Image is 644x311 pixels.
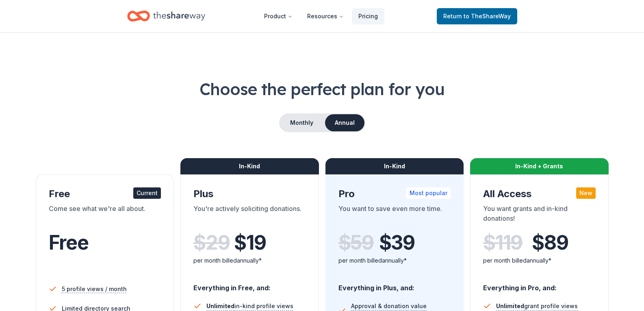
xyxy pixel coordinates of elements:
span: Unlimited [206,302,234,309]
div: Free [49,187,161,200]
div: New [576,187,596,199]
div: Pro [338,187,451,200]
div: per month billed annually* [193,256,306,265]
span: to TheShareWay [464,13,511,20]
button: Product [258,8,299,24]
div: You want grants and in-kind donations! [483,204,596,226]
span: $ 39 [379,231,415,254]
span: $ 89 [532,231,568,254]
div: per month billed annually* [483,256,596,265]
nav: Main [258,7,384,26]
div: Everything in Free, and: [193,276,306,293]
div: You're actively soliciting donations. [193,204,306,226]
div: Everything in Plus, and: [338,276,451,293]
a: Pricing [352,8,384,24]
span: 5 profile views / month [62,284,127,294]
div: In-Kind + Grants [470,158,609,174]
div: You want to save even more time. [338,204,451,226]
div: Plus [193,187,306,200]
button: Annual [325,114,364,131]
div: All Access [483,187,596,200]
div: In-Kind [325,158,464,174]
a: Returnto TheShareWay [437,8,517,24]
span: grant profile views [496,302,578,309]
div: Current [133,187,161,199]
span: Unlimited [496,302,524,309]
a: Home [127,7,205,26]
h1: Choose the perfect plan for you [33,78,611,100]
button: Resources [301,8,350,24]
span: $ 19 [234,231,266,254]
div: In-Kind [180,158,319,174]
span: Free [49,231,89,254]
div: per month billed annually* [338,256,451,265]
div: Everything in Pro, and: [483,276,596,293]
button: Monthly [280,114,323,131]
span: in-kind profile views [206,302,293,309]
div: Most popular [406,187,451,199]
div: Come see what we're all about. [49,204,161,226]
span: Return [443,11,511,21]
